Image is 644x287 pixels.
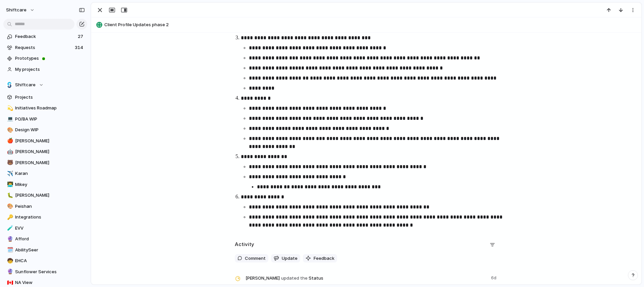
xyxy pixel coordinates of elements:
[3,201,87,211] div: 🎨Peishan
[3,53,87,63] a: Prototypes
[15,127,85,133] span: Design WIP
[303,254,337,263] button: Feedback
[7,159,12,166] div: 🐻
[15,181,85,188] span: Mikey
[3,64,87,75] a: My projects
[7,213,12,221] div: 🔑
[6,214,13,221] button: 🔑
[3,256,87,266] a: 🧒EHCA
[104,21,638,28] span: Client Profile Updates phase 2
[3,80,87,90] button: Shiftcare
[7,192,12,199] div: 🐛
[7,170,12,178] div: ✈️
[6,279,13,286] button: 🇨🇦
[6,247,13,253] button: 🗓️
[15,148,85,155] span: [PERSON_NAME]
[15,82,36,88] span: Shiftcare
[15,257,85,264] span: EHCA
[3,5,38,15] button: shiftcare
[6,138,13,144] button: 🍎
[7,181,12,188] div: 👨‍💻
[3,92,87,102] a: Projects
[314,255,334,262] span: Feedback
[7,235,12,243] div: 🔮
[6,148,13,155] button: 🤖
[15,138,85,144] span: [PERSON_NAME]
[3,136,87,146] a: 🍎[PERSON_NAME]
[6,269,13,275] button: 🔮
[15,159,85,166] span: [PERSON_NAME]
[15,170,85,177] span: Karan
[7,279,12,287] div: 🇨🇦
[6,257,13,264] button: 🧒
[15,225,85,232] span: EVV
[235,241,254,248] h2: Activity
[3,43,87,53] a: Requests314
[7,224,12,232] div: 🧪
[271,254,300,263] button: Update
[7,115,12,123] div: 💻
[94,19,638,30] button: Client Profile Updates phase 2
[15,94,85,101] span: Projects
[3,245,87,255] a: 🗓️AbilitySeer
[246,273,487,283] span: Status
[6,181,13,188] button: 👨‍💻
[15,214,85,221] span: Integrations
[6,7,26,13] span: shiftcare
[15,33,76,40] span: Feedback
[15,55,85,62] span: Prototypes
[7,268,12,276] div: 🔮
[6,225,13,232] button: 🧪
[3,180,87,190] a: 👨‍💻Mikey
[7,137,12,145] div: 🍎
[246,275,280,282] span: [PERSON_NAME]
[15,192,85,199] span: [PERSON_NAME]
[78,33,85,40] span: 27
[6,116,13,123] button: 💻
[491,273,498,281] span: 6d
[75,44,85,51] span: 314
[15,44,73,51] span: Requests
[235,254,268,263] button: Comment
[245,255,266,262] span: Comment
[6,105,13,111] button: 💫
[3,125,87,135] a: 🎨Design WIP
[3,114,87,124] a: 💻PO/BA WIP
[6,192,13,199] button: 🐛
[15,66,85,73] span: My projects
[7,246,12,254] div: 🗓️
[6,203,13,210] button: 🎨
[3,103,87,113] a: 💫Initiatives Roadmap
[3,234,87,244] a: 🔮Afford
[6,236,13,242] button: 🔮
[15,269,85,275] span: Sunflower Services
[7,126,12,134] div: 🎨
[7,202,12,210] div: 🎨
[7,148,12,156] div: 🤖
[282,255,298,262] span: Update
[3,212,87,222] a: 🔑Integrations
[15,236,85,242] span: Afford
[3,267,87,277] a: 🔮Sunflower Services
[3,190,87,200] a: 🐛[PERSON_NAME]
[3,147,87,157] a: 🤖[PERSON_NAME]
[3,158,87,168] div: 🐻[PERSON_NAME]
[15,247,85,253] span: AbilitySeer
[15,203,85,210] span: Peishan
[3,223,87,233] a: 🧪EVV
[281,275,308,282] span: updated the
[7,257,12,265] div: 🧒
[3,169,87,179] div: ✈️Karan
